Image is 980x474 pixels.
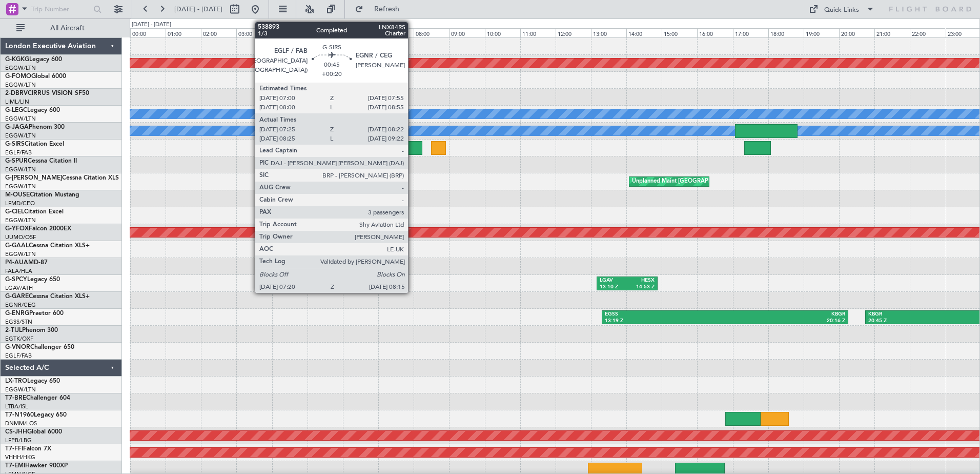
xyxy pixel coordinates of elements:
[5,192,30,198] span: M-OUSE
[605,318,725,325] div: 13:19 Z
[5,149,32,156] a: EGLF/FAB
[5,327,58,333] a: 2-TIJLPhenom 300
[5,183,36,190] a: EGGW/LTN
[5,437,32,444] a: LFPB/LBG
[824,5,859,15] div: Quick Links
[5,446,23,452] span: T7-FFI
[5,463,68,469] a: T7-EMIHawker 900XP
[201,28,236,37] div: 02:00
[5,318,32,326] a: EGSS/STN
[5,446,51,452] a: T7-FFIFalcon 7X
[5,310,64,317] a: G-ENRGPraetor 600
[5,293,29,300] span: G-GARE
[27,25,108,32] span: All Aircraft
[605,311,725,318] div: EGSS
[5,293,90,300] a: G-GARECessna Citation XLS+
[31,2,90,17] input: Trip Number
[5,175,62,181] span: G-[PERSON_NAME]
[5,260,28,266] span: P4-AUA
[868,318,939,325] div: 20:45 Z
[5,141,25,147] span: G-SIRS
[5,243,90,249] a: G-GAALCessna Citation XLS+
[5,403,28,410] a: LTBA/ISL
[627,284,655,291] div: 14:53 Z
[449,28,484,37] div: 09:00
[839,28,874,37] div: 20:00
[591,28,626,37] div: 13:00
[5,175,119,181] a: G-[PERSON_NAME]Cessna Citation XLS
[5,344,74,350] a: G-VNORChallenger 650
[556,28,591,37] div: 12:00
[5,276,60,283] a: G-SPCYLegacy 650
[5,64,36,72] a: EGGW/LTN
[236,28,272,37] div: 03:00
[5,395,70,401] a: T7-BREChallenger 604
[132,21,171,29] div: [DATE] - [DATE]
[5,124,65,130] a: G-JAGAPhenom 300
[5,233,36,241] a: UUMO/OSF
[365,6,409,13] span: Refresh
[868,311,939,318] div: KBGR
[5,260,48,266] a: P4-AUAMD-87
[5,429,27,435] span: CS-JHH
[5,56,62,63] a: G-KGKGLegacy 600
[5,276,27,283] span: G-SPCY
[5,463,25,469] span: T7-EMI
[733,28,768,37] div: 17:00
[5,158,28,164] span: G-SPUR
[5,420,37,427] a: DNMM/LOS
[520,28,556,37] div: 11:00
[626,28,662,37] div: 14:00
[5,98,29,106] a: LIML/LIN
[600,284,627,291] div: 13:10 Z
[5,107,60,113] a: G-LEGCLegacy 600
[5,209,64,215] a: G-CIELCitation Excel
[804,1,880,17] button: Quick Links
[5,412,34,418] span: T7-N1960
[5,226,71,232] a: G-YFOXFalcon 2000EX
[5,166,36,173] a: EGGW/LTN
[5,56,29,63] span: G-KGKG
[910,28,945,37] div: 22:00
[5,158,77,164] a: G-SPURCessna Citation II
[5,90,28,96] span: 2-DBRV
[5,132,36,140] a: EGGW/LTN
[5,310,29,317] span: G-ENRG
[5,395,26,401] span: T7-BRE
[130,28,166,37] div: 00:00
[5,378,27,384] span: LX-TRO
[5,73,31,80] span: G-FOMO
[632,174,801,189] div: Unplanned Maint [GEOGRAPHIC_DATA] ([GEOGRAPHIC_DATA])
[5,226,29,232] span: G-YFOX
[5,250,36,258] a: EGGW/LTN
[5,267,32,275] a: FALA/HLA
[5,344,30,350] span: G-VNOR
[627,277,655,284] div: HESX
[5,90,89,96] a: 2-DBRVCIRRUS VISION SF50
[5,243,29,249] span: G-GAAL
[5,429,62,435] a: CS-JHHGlobal 6000
[5,378,60,384] a: LX-TROLegacy 650
[5,216,36,224] a: EGGW/LTN
[174,5,222,14] span: [DATE] - [DATE]
[725,311,845,318] div: KBGR
[5,107,27,113] span: G-LEGC
[5,412,67,418] a: T7-N1960Legacy 650
[697,28,732,37] div: 16:00
[5,284,33,292] a: LGAV/ATH
[5,200,35,207] a: LFMD/CEQ
[662,28,697,37] div: 15:00
[600,277,627,284] div: LGAV
[5,124,29,130] span: G-JAGA
[5,141,64,147] a: G-SIRSCitation Excel
[5,192,79,198] a: M-OUSECitation Mustang
[308,28,343,37] div: 05:00
[5,352,32,360] a: EGLF/FAB
[350,1,412,17] button: Refresh
[5,327,22,333] span: 2-TIJL
[378,28,414,37] div: 07:00
[5,115,36,123] a: EGGW/LTN
[11,20,111,36] button: All Aircraft
[5,386,36,393] a: EGGW/LTN
[804,28,839,37] div: 19:00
